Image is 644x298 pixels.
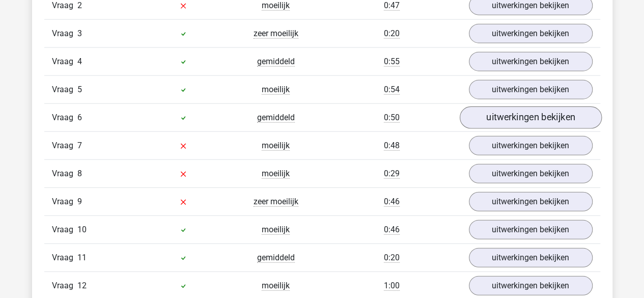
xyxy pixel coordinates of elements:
span: 0:50 [384,113,400,123]
span: 4 [77,57,82,66]
a: uitwerkingen bekijken [469,276,593,295]
span: Vraag [52,112,77,124]
span: 0:47 [384,1,400,11]
a: uitwerkingen bekijken [459,107,601,129]
span: Vraag [52,140,77,152]
span: gemiddeld [257,253,295,263]
span: 12 [77,281,87,290]
span: 0:48 [384,141,400,151]
span: 0:46 [384,225,400,235]
span: 0:20 [384,29,400,39]
span: 7 [77,141,82,150]
span: 5 [77,85,82,94]
span: 0:54 [384,85,400,95]
span: 6 [77,113,82,122]
a: uitwerkingen bekijken [469,80,593,99]
span: 3 [77,29,82,38]
span: Vraag [52,28,77,40]
span: 0:46 [384,197,400,207]
span: 2 [77,1,82,10]
span: Vraag [52,280,77,292]
span: Vraag [52,196,77,208]
span: 0:20 [384,253,400,263]
a: uitwerkingen bekijken [469,52,593,71]
span: Vraag [52,224,77,236]
span: moeilijk [262,225,290,235]
a: uitwerkingen bekijken [469,24,593,43]
span: moeilijk [262,169,290,179]
span: gemiddeld [257,57,295,67]
span: 0:29 [384,169,400,179]
a: uitwerkingen bekijken [469,220,593,239]
span: zeer moeilijk [254,197,298,207]
a: uitwerkingen bekijken [469,164,593,183]
span: zeer moeilijk [254,29,298,39]
span: 8 [77,169,82,178]
span: 10 [77,225,87,234]
span: Vraag [52,84,77,96]
span: Vraag [52,252,77,264]
span: moeilijk [262,85,290,95]
span: moeilijk [262,141,290,151]
span: 9 [77,197,82,206]
span: 0:55 [384,57,400,67]
a: uitwerkingen bekijken [469,192,593,211]
span: 11 [77,253,87,262]
span: Vraag [52,56,77,68]
span: 1:00 [384,281,400,291]
a: uitwerkingen bekijken [469,248,593,267]
a: uitwerkingen bekijken [469,136,593,155]
span: gemiddeld [257,113,295,123]
span: moeilijk [262,1,290,11]
span: Vraag [52,168,77,180]
span: moeilijk [262,281,290,291]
